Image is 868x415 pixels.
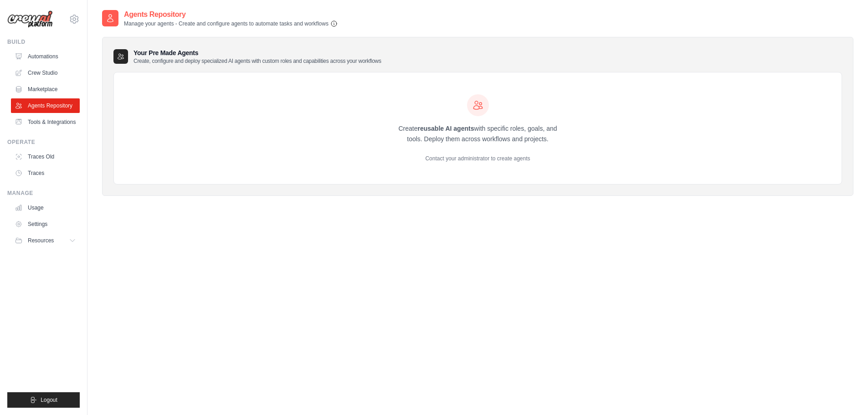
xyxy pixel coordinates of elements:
button: Resources [11,233,80,248]
span: Logout [41,396,57,404]
a: Automations [11,49,80,64]
div: Operate [7,138,80,146]
img: Logo [7,10,53,28]
a: Traces Old [11,149,80,164]
a: Settings [11,217,80,231]
p: Create, configure and deploy specialized AI agents with custom roles and capabilities across your... [134,57,381,65]
div: Contact your administrator to create agents [390,155,565,162]
h2: Agents Repository [124,9,338,20]
a: Usage [11,200,80,215]
p: Manage your agents - Create and configure agents to automate tasks and workflows [124,20,338,28]
a: Tools & Integrations [11,115,80,129]
div: Build [7,38,80,46]
p: Create with specific roles, goals, and tools. Deploy them across workflows and projects. [390,123,565,144]
a: Marketplace [11,82,80,97]
strong: reusable AI agents [417,125,474,132]
div: Manage [7,190,80,197]
a: Agents Repository [11,98,80,113]
span: Resources [28,237,54,244]
h3: Your Pre Made Agents [134,48,381,65]
button: Logout [7,392,80,408]
a: Crew Studio [11,66,80,80]
a: Traces [11,166,80,180]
